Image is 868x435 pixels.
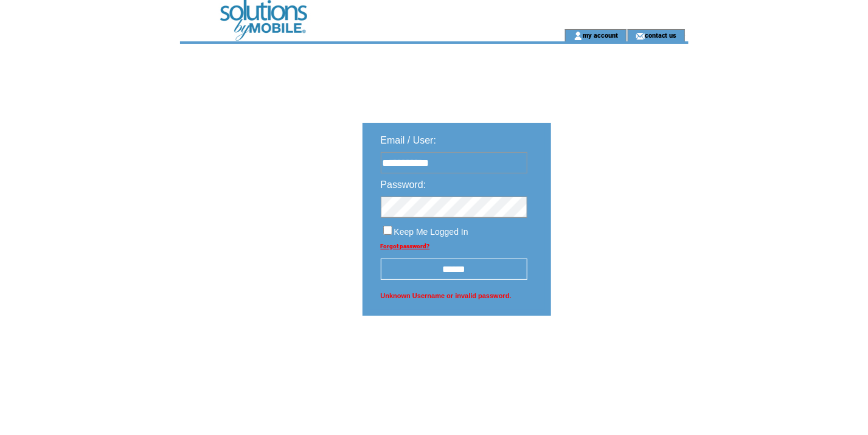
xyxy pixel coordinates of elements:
img: contact_us_icon.gif [636,31,645,41]
img: transparent.png [586,346,647,361]
a: contact us [645,31,677,39]
a: Forgot password? [381,243,430,249]
span: Password: [381,179,426,190]
a: my account [583,31,618,39]
img: account_icon.gif [574,31,583,41]
span: Keep Me Logged In [394,227,468,237]
span: Unknown Username or invalid password. [381,289,527,302]
span: Email / User: [381,135,437,145]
